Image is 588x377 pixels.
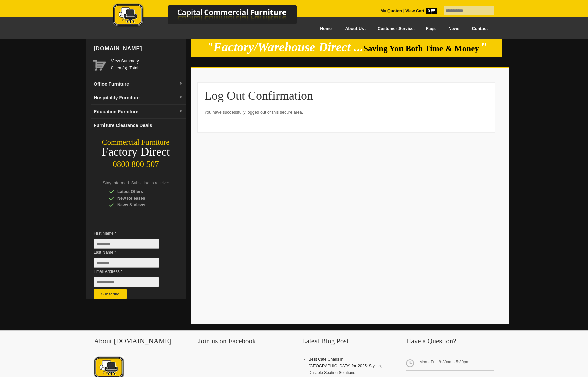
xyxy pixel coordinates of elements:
[302,338,390,347] h3: Latest Blog Post
[111,58,183,65] a: View Summary
[91,119,186,132] a: Furniture Clearance Deals
[109,188,173,195] div: Latest Offers
[420,21,442,36] a: Faqs
[94,338,182,347] h3: About [DOMAIN_NAME]
[179,95,183,99] img: dropdown
[480,40,487,54] em: "
[94,268,169,275] span: Email Address *
[198,338,286,347] h3: Join us on Facebook
[179,82,183,86] img: dropdown
[204,89,488,102] h1: Log Out Confirmation
[94,289,127,299] button: Subscribe
[370,21,420,36] a: Customer Service
[94,258,159,268] input: Last Name *
[94,230,169,237] span: First Name *
[94,3,329,30] a: Capital Commercial Furniture Logo
[91,77,186,91] a: Office Furnituredropdown
[206,40,363,54] em: "Factory/Warehouse Direct ...
[204,109,488,116] p: You have successfully logged out of this secure area.
[94,249,169,256] span: Last Name *
[86,138,186,147] div: Commercial Furniture
[309,357,382,375] a: Best Cafe Chairs in [GEOGRAPHIC_DATA] for 2025: Stylish, Durable Seating Solutions
[405,9,437,13] strong: View Cart
[466,21,494,36] a: Contact
[404,9,437,13] a: View Cart0
[94,3,329,28] img: Capital Commercial Furniture Logo
[111,58,183,70] span: 0 item(s), Total:
[363,44,479,53] span: Saving You Both Time & Money
[426,8,437,14] span: 0
[442,21,466,36] a: News
[109,202,173,208] div: News & Views
[131,181,169,185] span: Subscribe to receive:
[91,105,186,119] a: Education Furnituredropdown
[380,9,402,13] a: My Quotes
[406,338,494,347] h3: Have a Question?
[91,91,186,105] a: Hospitality Furnituredropdown
[338,21,370,36] a: About Us
[91,39,186,59] div: [DOMAIN_NAME]
[94,239,159,249] input: First Name *
[94,277,159,287] input: Email Address *
[109,195,173,202] div: New Releases
[86,156,186,169] div: 0800 800 507
[86,147,186,157] div: Factory Direct
[179,109,183,113] img: dropdown
[103,181,129,185] span: Stay Informed
[406,356,494,371] span: Mon - Fri: 8:30am - 5:30pm.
